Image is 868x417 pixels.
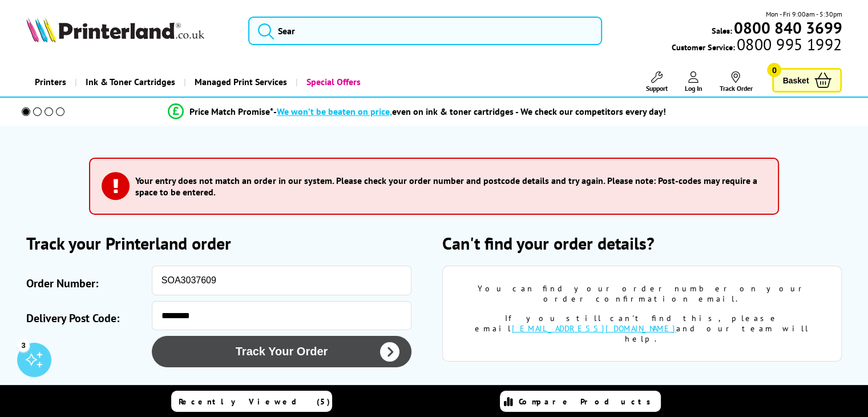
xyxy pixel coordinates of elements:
span: Log In [684,84,702,93]
span: Price Match Promise* [189,106,273,117]
a: 0800 840 3699 [732,22,842,33]
span: Compare Products [519,396,657,407]
h3: Your entry does not match an order in our system. Please check your order number and postcode det... [135,175,761,198]
a: Log In [684,71,702,93]
a: Support [645,71,667,93]
a: Printerland Logo [26,17,234,45]
a: Printers [26,67,75,97]
a: Track Order [719,71,752,93]
li: modal_Promise [6,102,828,122]
div: 3 [17,339,30,351]
b: 0800 840 3699 [733,17,842,38]
label: Delivery Post Code: [26,307,146,330]
a: Compare Products [500,391,661,412]
button: Track Your Order [152,336,411,367]
a: Managed Print Services [184,67,296,97]
div: - even on ink & toner cartridges - We check our competitors every day! [273,106,666,117]
a: Ink & Toner Cartridges [75,67,184,97]
div: If you still can't find this, please email and our team will help. [460,313,825,344]
a: Basket 0 [772,68,842,93]
input: Sear [248,17,602,45]
input: eg: SOA123456 or SO123456 [152,266,411,295]
img: Printerland Logo [26,17,204,42]
span: 0 [767,63,781,77]
a: Special Offers [296,67,369,97]
span: 0800 995 1992 [735,39,842,50]
span: We won’t be beaten on price, [277,106,392,117]
span: Recently Viewed (5) [179,396,330,407]
span: Support [645,84,667,93]
span: Customer Service: [672,39,842,53]
a: Recently Viewed (5) [171,391,332,412]
div: You can find your order number on your order confirmation email. [460,283,825,304]
h2: Can't find your order details? [442,232,842,254]
h2: Track your Printerland order [26,232,426,254]
label: Order Number: [26,271,146,295]
span: Ink & Toner Cartridges [86,67,175,97]
span: Mon - Fri 9:00am - 5:30pm [765,9,842,19]
a: [EMAIL_ADDRESS][DOMAIN_NAME] [512,323,676,334]
span: Basket [782,73,809,88]
span: Sales: [711,25,732,36]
